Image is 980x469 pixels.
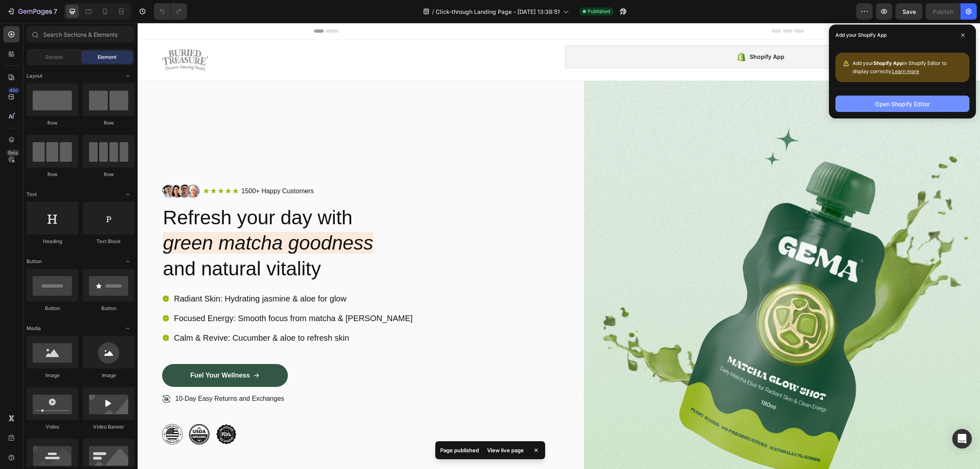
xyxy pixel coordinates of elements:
[8,87,20,94] div: 450
[27,191,37,198] span: Text
[588,8,610,15] span: Published
[612,29,647,39] div: Shopify App
[78,401,99,422] img: gempages_552075437426082842-ffbe4522-4299-47df-a620-3ba8d159afc5.png
[83,119,134,127] div: Row
[53,348,112,357] p: Fuel Your Wellness
[38,372,147,380] p: 10-Day Easy Returns and Exchanges
[926,3,960,20] button: Publish
[83,238,134,245] div: Text Block
[27,238,78,245] div: Heading
[27,119,78,127] div: Row
[895,3,922,20] button: Save
[121,188,134,201] span: Toggle open
[902,8,916,15] span: Save
[36,290,275,301] p: Focused Energy: Smooth focus from matcha & [PERSON_NAME]
[24,181,421,259] h2: Refresh your day with and natural vitality
[853,60,947,74] span: Add your in Shopify Editor to display correctly.
[27,423,78,431] div: Video
[51,401,72,422] img: gempages_552075437426082842-89cef540-e66d-4dac-b5ce-38c90ff10c92.png
[121,255,134,268] span: Toggle open
[98,54,116,61] span: Element
[36,270,275,281] p: Radiant Skin: Hydrating jasmine & aloe for glow
[835,31,886,39] p: Add your Shopify App
[25,209,236,231] i: green matcha goodness
[104,164,176,173] p: 1500+ Happy Customers
[27,72,42,80] span: Layout
[138,23,980,469] iframe: Design area
[24,341,150,364] a: Fuel Your Wellness
[432,7,434,16] span: /
[121,322,134,335] span: Toggle open
[436,7,560,16] span: Click-through Landing Page - [DATE] 13:38:51
[27,305,78,312] div: Button
[6,150,20,156] div: Beta
[27,171,78,178] div: Row
[27,258,42,265] span: Button
[83,305,134,312] div: Button
[27,26,134,42] input: Search Sections & Elements
[873,60,903,66] strong: Shopify App
[45,54,63,61] span: Section
[482,444,529,456] div: View live page
[440,446,479,454] p: Page published
[875,100,930,108] div: Open Shopify Editor
[27,325,41,332] span: Media
[36,310,275,320] p: Calm & Revive: Cucumber & aloe to refresh skin
[835,96,969,112] button: Open Shopify Editor
[121,69,134,83] span: Toggle open
[27,372,78,379] div: Image
[24,162,62,175] img: gempages_552075437426082842-ab32503d-5143-4e05-9819-1b052ad6dad1.png
[83,171,134,178] div: Row
[933,7,953,16] div: Publish
[83,423,134,431] div: Video Banner
[154,3,187,20] div: Undo/Redo
[3,3,61,20] button: 7
[53,7,57,16] p: 7
[952,429,972,449] div: Open Intercom Messenger
[83,372,134,379] div: Image
[24,401,45,422] img: gempages_552075437426082842-eb543c18-8cf5-4789-8143-ab5b744138f3.png
[892,67,919,76] button: Learn more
